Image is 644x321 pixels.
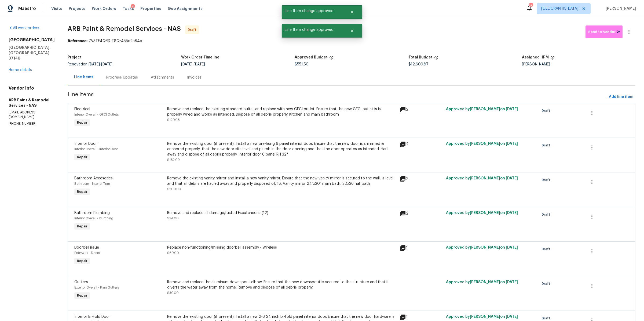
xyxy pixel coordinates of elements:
span: [DATE] [506,280,518,284]
span: Approved by [PERSON_NAME] on [446,211,518,215]
h5: ARB Paint & Remodel Services - NAS [9,97,55,108]
span: [GEOGRAPHIC_DATA] [541,6,578,11]
span: $551.50 [295,62,309,66]
p: [PHONE_NUMBER] [9,121,55,126]
span: The total cost of line items that have been approved by both Opendoor and the Trade Partner. This... [329,56,334,62]
span: Draft [542,281,552,286]
h5: [GEOGRAPHIC_DATA], [GEOGRAPHIC_DATA] 37148 [9,45,55,61]
p: [EMAIL_ADDRESS][DOMAIN_NAME] [9,110,55,119]
span: [DATE] [194,62,205,66]
div: 1 [400,245,443,251]
h5: Work Order Timeline [181,56,219,59]
span: [DATE] [506,176,518,180]
a: Home details [9,68,32,72]
span: Repair [75,120,90,125]
span: Interior Door [74,142,97,146]
span: Approved by [PERSON_NAME] on [446,107,518,111]
div: 2 [400,106,443,113]
span: Repair [75,258,90,264]
span: Bathroom - Interior Trim [74,182,110,185]
span: $12,609.87 [408,62,429,66]
span: Approved by [PERSON_NAME] on [446,315,518,319]
span: Doorbell issue [74,246,99,249]
span: Repair [75,224,90,229]
button: Close [343,7,361,17]
div: 2 [400,141,443,147]
div: Progress Updates [106,75,138,80]
div: 4 [131,4,135,9]
a: All work orders [9,26,39,30]
span: Gutters [74,280,88,284]
span: $120.08 [167,118,180,121]
span: Maestro [18,6,36,11]
span: $200.00 [167,187,181,191]
div: Remove and replace all damage/rusted Escutcheons (12) [167,210,396,216]
span: Line Item change approved [282,5,343,17]
div: Remove and replace the existing standard oultet and replace with new GFCI outlet. Ensure that the... [167,106,396,117]
h5: Total Budget [408,56,433,59]
span: Draft [542,143,552,148]
span: Draft [542,108,552,113]
div: 7V3TE4QRDJT8Q-455c2a84c [68,38,635,44]
span: [DATE] [101,62,112,66]
span: Repair [75,293,90,298]
h5: Project [68,56,82,59]
span: Draft [542,177,552,183]
div: Remove the existing vanity mirror and install a new vanity mirror. Ensure that the new vanity mir... [167,176,396,186]
span: Draft [542,246,552,252]
div: Attachments [151,75,174,80]
span: [DATE] [506,246,518,249]
span: Line Items [68,92,607,102]
span: [PERSON_NAME] [603,6,636,11]
span: Draft [542,316,552,321]
h4: Vendor Info [9,86,55,91]
span: Entryway - Doors [74,251,100,254]
span: [DATE] [181,62,192,66]
span: Tasks [123,7,134,10]
button: Send to Vendor [586,25,623,38]
span: Approved by [PERSON_NAME] on [446,246,518,249]
span: Add line item [609,94,633,100]
span: [DATE] [506,107,518,111]
h5: Approved Budget [295,56,328,59]
span: [DATE] [506,315,518,319]
div: Invoices [187,75,202,80]
span: $60.00 [167,251,179,254]
span: $24.00 [167,217,179,220]
span: $182.09 [167,158,180,161]
span: [DATE] [506,211,518,215]
div: 2 [400,210,443,217]
button: Close [343,25,361,36]
span: ARB Paint & Remodel Services - NAS [68,25,181,32]
span: Interior Overall - Interior Door [74,147,118,151]
span: - [89,62,112,66]
span: [DATE] [506,142,518,146]
span: Interior Overall - GFCI Outlets [74,113,119,116]
span: Properties [140,6,161,11]
span: Visits [51,6,62,11]
span: Bathroom Plumbing [74,211,110,215]
h2: [GEOGRAPHIC_DATA] [9,37,55,43]
span: Geo Assignments [168,6,203,11]
span: Projects [69,6,85,11]
span: The total cost of line items that have been proposed by Opendoor. This sum includes line items th... [434,56,438,62]
span: Interior Bi-Fold Door [74,315,110,319]
span: Repair [75,189,90,194]
span: - [181,62,205,66]
h5: Assigned HPM [522,56,549,59]
div: 2 [400,176,443,182]
div: 1 [400,314,443,320]
span: Line Item change approved [282,24,343,35]
b: Reference: [68,39,87,43]
span: Approved by [PERSON_NAME] on [446,280,518,284]
span: Exterior Overall - Rain Gutters [74,286,119,289]
span: Bathroom Accesories [74,176,113,180]
span: Electrical [74,107,90,111]
span: [DATE] [89,62,100,66]
span: Send to Vendor [588,29,620,35]
span: Draft [188,27,199,32]
span: Repair [75,154,90,160]
div: Remove the existing door (if present). Install a new pre-hung 6 panel interior door. Ensure that ... [167,141,396,157]
button: Add line item [607,92,635,102]
span: Draft [542,212,552,217]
